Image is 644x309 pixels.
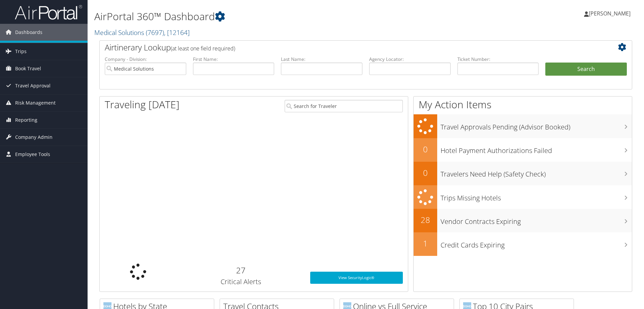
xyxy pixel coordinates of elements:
[105,42,582,53] h2: Airtinerary Lookup
[589,10,631,17] span: [PERSON_NAME]
[193,56,275,63] label: First Name:
[281,56,362,63] label: Last Name:
[545,63,627,76] button: Search
[441,166,632,179] h3: Travelers Need Help (Safety Check)
[441,190,632,203] h3: Trips Missing Hotels
[15,60,41,77] span: Book Travel
[94,28,190,37] a: Medical Solutions
[15,43,27,60] span: Trips
[414,214,437,226] h2: 28
[584,3,637,24] a: [PERSON_NAME]
[171,45,235,52] span: (at least one field required)
[414,138,632,162] a: 0Hotel Payment Authorizations Failed
[105,56,186,63] label: Company - Division:
[414,114,632,138] a: Travel Approvals Pending (Advisor Booked)
[414,162,632,185] a: 0Travelers Need Help (Safety Check)
[414,209,632,232] a: 28Vendor Contracts Expiring
[414,238,437,249] h2: 1
[285,100,403,112] input: Search for Traveler
[105,98,180,112] h1: Traveling [DATE]
[15,146,50,163] span: Employee Tools
[457,56,539,63] label: Ticket Number:
[15,112,37,128] span: Reporting
[164,28,190,37] span: , [ 12164 ]
[15,94,56,111] span: Risk Management
[441,214,632,226] h3: Vendor Contracts Expiring
[414,144,437,155] h2: 0
[441,119,632,132] h3: Travel Approvals Pending (Advisor Booked)
[15,24,42,41] span: Dashboards
[15,77,51,94] span: Travel Approval
[146,28,164,37] span: ( 7697 )
[15,129,53,146] span: Company Admin
[94,9,456,24] h1: AirPortal 360™ Dashboard
[414,185,632,209] a: Trips Missing Hotels
[369,56,451,63] label: Agency Locator:
[441,237,632,250] h3: Credit Cards Expiring
[414,167,437,179] h2: 0
[15,4,82,20] img: airportal-logo.png
[310,272,403,284] a: View SecurityLogic®
[441,143,632,155] h3: Hotel Payment Authorizations Failed
[414,232,632,256] a: 1Credit Cards Expiring
[414,98,632,112] h1: My Action Items
[182,265,300,276] h2: 27
[182,277,300,286] h3: Critical Alerts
